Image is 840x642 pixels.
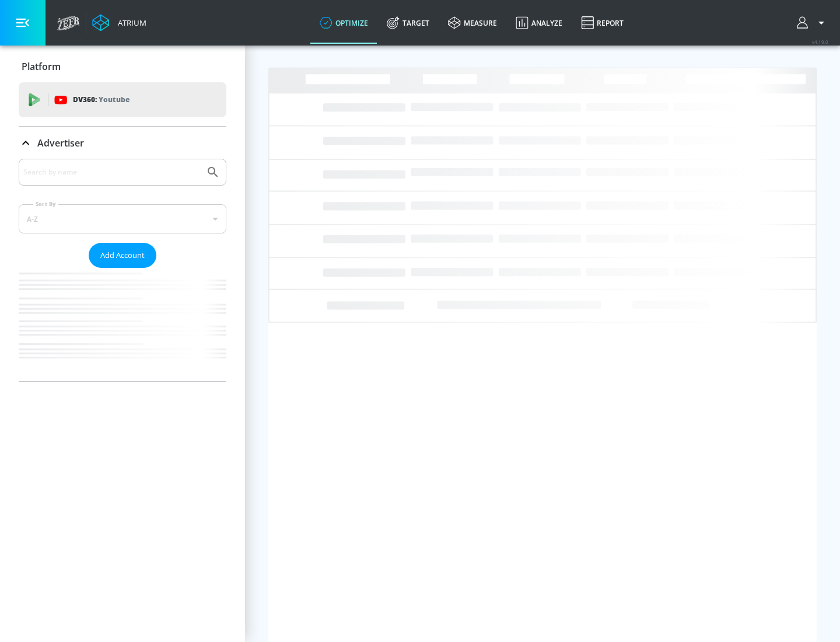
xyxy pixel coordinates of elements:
input: Search by name [23,165,200,180]
p: Advertiser [37,137,84,149]
div: Advertiser [19,159,226,381]
div: Advertiser [19,127,226,159]
span: Add Account [100,249,145,262]
a: Target [377,2,439,44]
a: optimize [310,2,377,44]
p: DV360: [73,93,129,106]
a: Report [572,2,633,44]
div: A-Z [19,204,226,233]
button: Add Account [89,243,156,268]
a: measure [439,2,506,44]
p: Platform [22,60,61,73]
div: Platform [19,50,226,83]
label: Sort By [33,200,58,208]
div: Atrium [113,18,146,28]
a: Analyze [506,2,572,44]
nav: list of Advertiser [19,268,226,381]
p: Youtube [99,93,129,106]
span: v 4.19.0 [812,39,828,45]
div: DV360: Youtube [19,82,226,117]
a: Atrium [92,14,146,32]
